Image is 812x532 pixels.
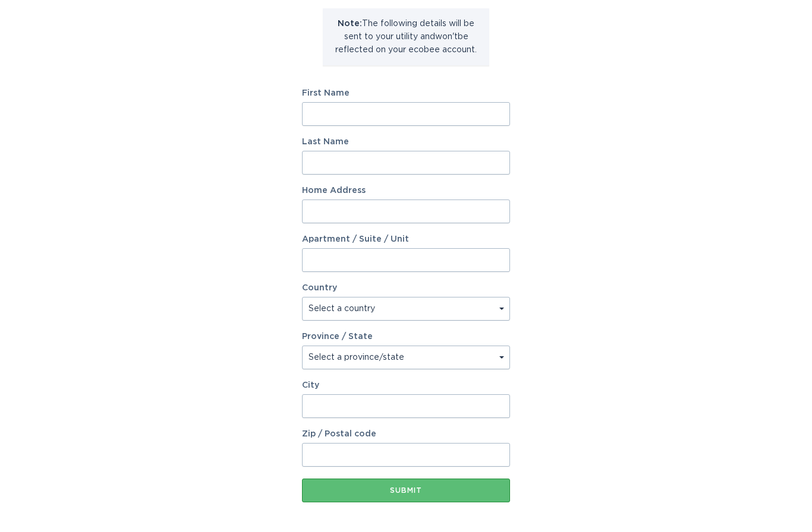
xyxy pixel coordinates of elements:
div: Submit [308,487,504,494]
strong: Note: [338,20,362,28]
label: Zip / Postal code [302,430,510,438]
label: Last Name [302,138,510,146]
button: Submit [302,479,510,502]
p: The following details will be sent to your utility and won't be reflected on your ecobee account. [332,17,480,56]
label: Apartment / Suite / Unit [302,235,510,243]
label: Country [302,284,337,292]
label: Home Address [302,186,510,195]
label: City [302,381,510,389]
label: First Name [302,89,510,97]
label: Province / State [302,332,373,341]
